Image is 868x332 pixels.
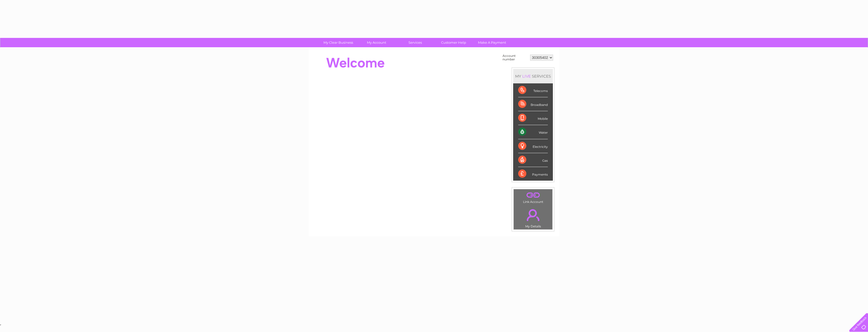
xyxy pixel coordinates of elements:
a: Make A Payment [471,38,513,47]
div: LIVE [521,74,532,79]
a: Customer Help [433,38,474,47]
td: Account number [501,53,529,62]
a: . [515,191,551,199]
a: My Clear Business [317,38,359,47]
a: . [515,206,551,224]
div: Gas [518,153,548,167]
div: Electricity [518,139,548,153]
div: Water [518,125,548,139]
div: Payments [518,167,548,181]
div: Mobile [518,111,548,125]
a: Services [394,38,436,47]
a: My Account [356,38,398,47]
td: My Details [513,205,553,230]
div: Telecoms [518,83,548,97]
div: MY SERVICES [513,69,553,83]
div: Broadband [518,97,548,111]
td: Link Account [513,189,553,205]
